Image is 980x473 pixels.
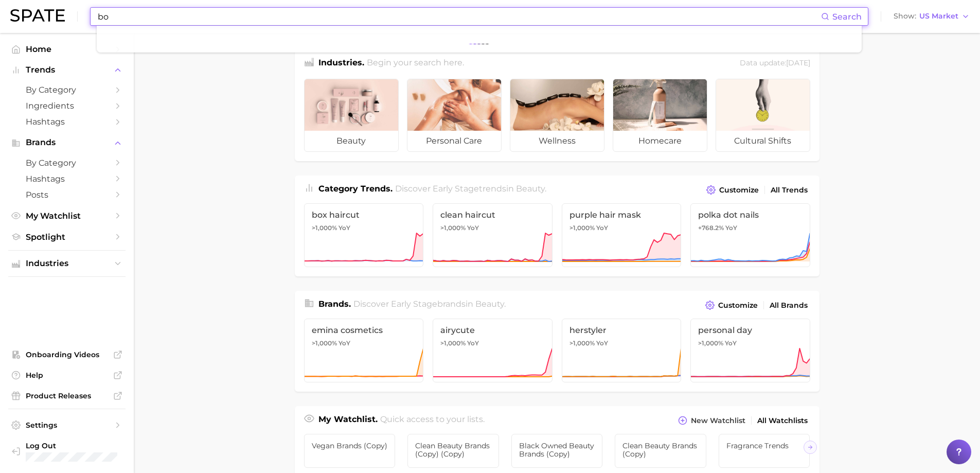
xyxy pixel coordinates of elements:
button: Scroll Right [804,441,817,454]
span: YoY [596,339,608,347]
span: US Market [919,13,958,19]
span: YoY [467,339,479,347]
a: emina cosmetics>1,000% YoY [304,319,424,382]
a: Posts [8,187,126,203]
button: New Watchlist [675,413,747,428]
a: Black Owned Beauty Brands (copy) [511,434,603,468]
span: Show [894,13,916,19]
span: Discover Early Stage brands in . [353,299,506,309]
a: Hashtags [8,114,126,130]
span: All Brands [770,301,808,310]
a: airycute>1,000% YoY [433,319,553,382]
span: Home [26,44,108,54]
a: All Brands [767,299,810,312]
h1: My Watchlist. [318,413,378,428]
a: My Watchlist [8,208,126,224]
span: beauty [475,299,504,309]
a: personal day>1,000% YoY [690,319,810,382]
span: vegan brands (copy) [312,442,388,450]
div: Data update: [DATE] [740,57,810,71]
span: YoY [338,224,350,232]
a: Clean Beauty Brands (copy) [615,434,706,468]
span: >1,000% [312,339,337,347]
a: herstyler>1,000% YoY [562,319,682,382]
span: airycute [440,325,545,335]
span: YoY [725,339,737,347]
span: Posts [26,190,108,200]
span: Log Out [26,441,141,450]
a: Help [8,367,126,383]
span: Ingredients [26,101,108,111]
span: All Trends [771,186,808,195]
span: Trends [26,65,108,75]
span: All Watchlists [757,416,808,425]
span: Category Trends . [318,184,393,194]
span: Fragrance Trends [726,442,803,450]
h1: Industries. [318,57,364,71]
a: vegan brands (copy) [304,434,396,468]
img: SPATE [10,9,65,22]
span: Product Releases [26,391,108,400]
span: Clean Beauty Brands (copy) [622,442,699,458]
span: by Category [26,158,108,168]
a: Clean Beauty Brands (copy) (copy) [407,434,499,468]
a: Spotlight [8,229,126,245]
a: wellness [510,79,604,152]
span: Black Owned Beauty Brands (copy) [519,442,595,458]
a: beauty [304,79,399,152]
span: Help [26,371,108,380]
span: +768.2% [698,224,724,232]
span: by Category [26,85,108,95]
span: Brands [26,138,108,147]
span: YoY [338,339,350,347]
span: >1,000% [440,339,466,347]
a: Fragrance Trends [719,434,810,468]
span: box haircut [312,210,416,220]
span: beauty [305,131,398,151]
button: Brands [8,135,126,150]
span: herstyler [569,325,674,335]
a: homecare [613,79,707,152]
a: Log out. Currently logged in with e-mail jenine.guerriero@givaudan.com. [8,438,126,465]
button: ShowUS Market [891,10,972,23]
span: >1,000% [569,339,595,347]
span: >1,000% [698,339,723,347]
a: box haircut>1,000% YoY [304,203,424,267]
a: by Category [8,155,126,171]
a: polka dot nails+768.2% YoY [690,203,810,267]
span: Onboarding Videos [26,350,108,359]
a: Ingredients [8,98,126,114]
span: personal day [698,325,803,335]
span: Clean Beauty Brands (copy) (copy) [415,442,491,458]
span: My Watchlist [26,211,108,221]
span: >1,000% [312,224,337,232]
button: Trends [8,62,126,78]
span: Customize [719,186,759,195]
a: Hashtags [8,171,126,187]
span: wellness [510,131,604,151]
span: Customize [718,301,758,310]
a: clean haircut>1,000% YoY [433,203,553,267]
input: Search here for a brand, industry, or ingredient [97,8,821,25]
span: emina cosmetics [312,325,416,335]
span: YoY [467,224,479,232]
span: Industries [26,259,108,268]
span: YoY [725,224,737,232]
span: clean haircut [440,210,545,220]
a: personal care [407,79,502,152]
span: Hashtags [26,174,108,184]
span: New Watchlist [691,416,745,425]
h2: Begin your search here. [367,57,464,71]
a: purple hair mask>1,000% YoY [562,203,682,267]
span: homecare [613,131,707,151]
span: Spotlight [26,232,108,242]
span: >1,000% [569,224,595,232]
span: >1,000% [440,224,466,232]
a: Onboarding Videos [8,347,126,362]
span: Settings [26,421,108,430]
span: purple hair mask [569,210,674,220]
span: cultural shifts [716,131,810,151]
span: Brands . [318,299,351,309]
span: beauty [516,184,545,194]
h2: Quick access to your lists. [380,413,485,428]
